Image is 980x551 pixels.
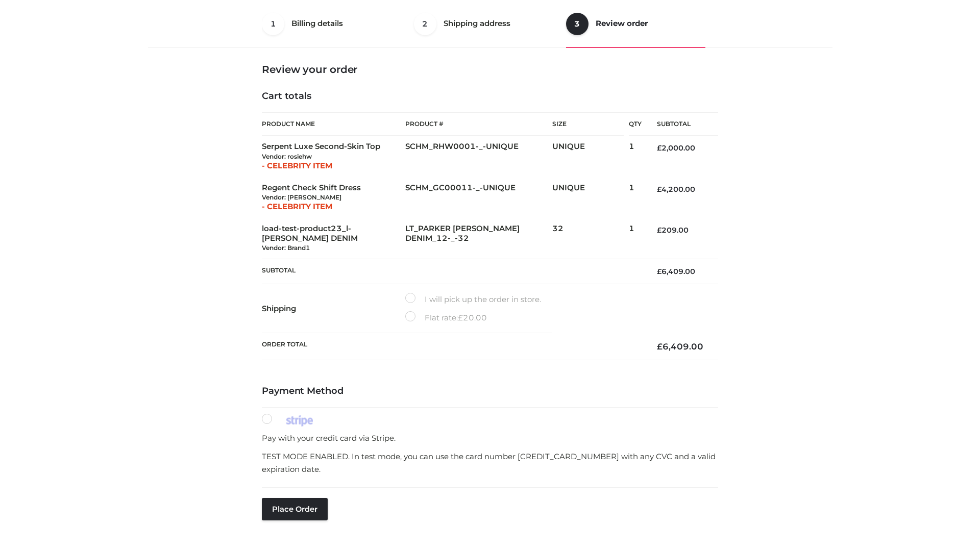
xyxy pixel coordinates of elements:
[262,202,332,211] span: - CELEBRITY ITEM
[262,136,405,177] td: Serpent Luxe Second-Skin Top
[657,226,661,235] span: £
[552,136,629,177] td: UNIQUE
[552,177,629,218] td: UNIQUE
[262,63,718,76] h3: Review your order
[405,311,487,324] label: Flat rate:
[657,143,661,153] span: £
[657,341,703,352] bdi: 6,409.00
[262,450,718,476] p: TEST MODE ENABLED. In test mode, you can use the card number [CREDIT_CARD_NUMBER] with any CVC an...
[458,313,463,322] span: £
[405,177,552,218] td: SCHM_GC00011-_-UNIQUE
[405,136,552,177] td: SCHM_RHW0001-_-UNIQUE
[262,259,642,284] th: Subtotal
[629,112,642,136] th: Qty
[629,136,642,177] td: 1
[262,284,405,333] th: Shipping
[552,113,624,136] th: Size
[629,218,642,259] td: 1
[262,112,405,136] th: Product Name
[405,112,552,136] th: Product #
[262,498,328,520] button: Place order
[552,218,629,259] td: 32
[262,153,312,160] small: Vendor: rosiehw
[657,267,661,276] span: £
[405,293,541,306] label: I will pick up the order in store.
[642,113,718,136] th: Subtotal
[262,193,341,201] small: Vendor: [PERSON_NAME]
[657,226,689,235] bdi: 209.00
[405,218,552,259] td: LT_PARKER [PERSON_NAME] DENIM_12-_-32
[657,185,661,194] span: £
[262,218,405,259] td: load-test-product23_l-[PERSON_NAME] DENIM
[262,386,718,397] h4: Payment Method
[262,177,405,218] td: Regent Check Shift Dress
[262,244,310,252] small: Vendor: Brand1
[262,432,718,445] p: Pay with your credit card via Stripe.
[262,333,642,360] th: Order Total
[657,143,695,153] bdi: 2,000.00
[657,267,695,276] bdi: 6,409.00
[262,91,718,102] h4: Cart totals
[629,177,642,218] td: 1
[458,313,487,322] bdi: 20.00
[657,185,695,194] bdi: 4,200.00
[262,161,332,170] span: - CELEBRITY ITEM
[657,341,663,352] span: £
